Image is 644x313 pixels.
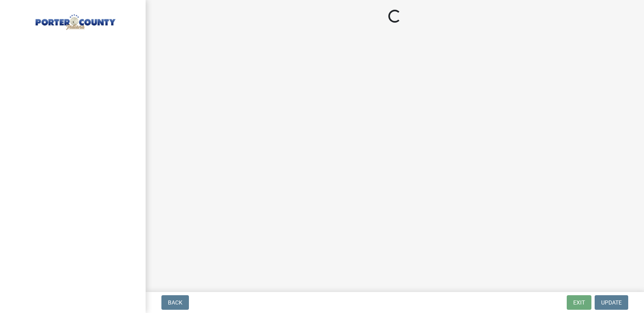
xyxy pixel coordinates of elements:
[168,299,182,306] span: Back
[601,299,622,306] span: Update
[161,295,189,310] button: Back
[595,295,628,310] button: Update
[16,8,133,31] img: Porter County, Indiana
[567,295,591,310] button: Exit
